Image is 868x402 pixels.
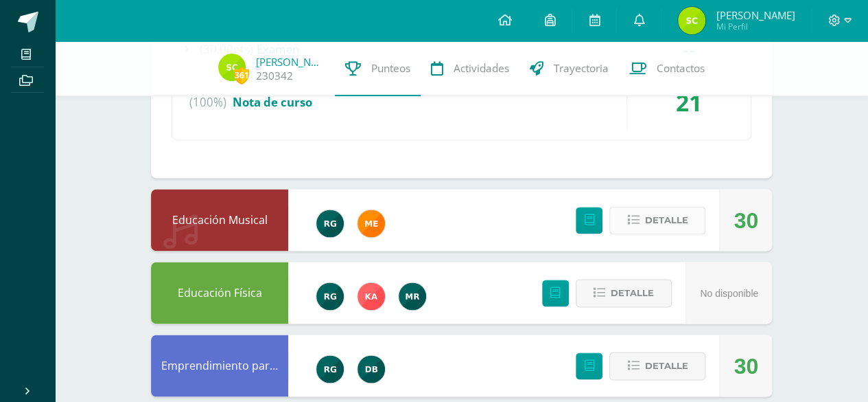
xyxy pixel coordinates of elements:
[619,41,715,96] a: Contactos
[554,61,609,76] span: Trayectoria
[357,282,385,310] img: 760639804b77a624a8a153f578963b33.png
[716,8,795,22] span: [PERSON_NAME]
[233,94,312,110] span: Nota de curso
[218,54,246,81] img: c89e2d663063ef5ddd82e4e5d3c9c1a1.png
[399,282,426,310] img: dcbde16094ad5605c855cf189b900fc8.png
[151,189,288,251] div: Educación Musical
[151,262,288,324] div: Educación Física
[357,355,385,383] img: 2ce8b78723d74065a2fbc9da14b79a38.png
[678,7,705,34] img: c89e2d663063ef5ddd82e4e5d3c9c1a1.png
[644,353,688,379] span: Detalle
[716,21,795,32] span: Mi Perfil
[609,206,705,234] button: Detalle
[734,335,758,397] div: 30
[234,67,249,84] span: 361
[611,280,654,306] span: Detalle
[151,335,288,397] div: Emprendimiento para la Productividad
[609,352,705,380] button: Detalle
[316,355,344,383] img: 24ef3269677dd7dd963c57b86ff4a022.png
[627,76,751,129] div: 21
[256,55,325,69] a: [PERSON_NAME]
[519,41,619,96] a: Trayectoria
[189,76,226,129] span: (100%)
[734,190,758,252] div: 30
[316,282,344,310] img: 24ef3269677dd7dd963c57b86ff4a022.png
[256,69,293,83] a: 230342
[644,208,688,233] span: Detalle
[371,61,410,76] span: Punteos
[421,41,519,96] a: Actividades
[454,61,509,76] span: Actividades
[316,210,344,237] img: 24ef3269677dd7dd963c57b86ff4a022.png
[357,210,385,237] img: bd5c7d90de01a998aac2bc4ae78bdcd9.png
[576,279,672,307] button: Detalle
[335,41,421,96] a: Punteos
[657,61,705,76] span: Contactos
[700,288,758,299] span: No disponible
